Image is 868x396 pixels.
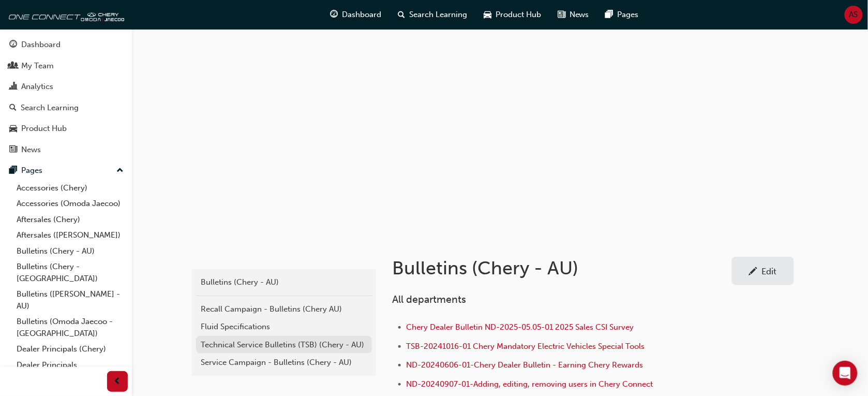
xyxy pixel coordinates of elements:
[762,266,777,276] div: Edit
[4,33,128,161] button: DashboardMy TeamAnalyticsSearch LearningProduct HubNews
[5,4,124,25] img: oneconnect
[4,35,128,54] a: Dashboard
[407,342,645,351] a: TSB-20241016-01 Chery Mandatory Electric Vehicles Special Tools
[9,166,17,175] span: pages-icon
[496,9,541,21] span: Product Hub
[12,259,128,286] a: Bulletins (Chery - [GEOGRAPHIC_DATA])
[201,357,367,369] div: Service Campaign - Bulletins (Chery - AU)
[196,336,372,354] a: Technical Service Bulletins (TSB) (Chery - AU)
[201,276,367,288] div: Bulletins (Chery - AU)
[12,227,128,243] a: Aftersales ([PERSON_NAME])
[4,119,128,138] a: Product Hub
[12,180,128,196] a: Accessories (Chery)
[201,321,367,333] div: Fluid Specifications
[407,379,653,389] a: ND-20240907-01-Adding, editing, removing users in Chery Connect
[9,145,17,155] span: news-icon
[12,212,128,228] a: Aftersales (Chery)
[618,9,639,21] span: Pages
[196,354,372,372] a: Service Campaign - Bulletins (Chery - AU)
[606,8,613,21] span: pages-icon
[9,104,17,113] span: search-icon
[21,144,41,156] div: News
[196,273,372,291] a: Bulletins (Chery - AU)
[12,341,128,357] a: Dealer Principals (Chery)
[9,62,17,71] span: people-icon
[849,9,858,21] span: AS
[484,8,491,21] span: car-icon
[558,8,565,21] span: news-icon
[4,98,128,118] a: Search Learning
[9,124,17,134] span: car-icon
[342,9,381,21] span: Dashboard
[407,322,634,332] a: Chery Dealer Bulletin ND-2025-05.05-01 2025 Sales CSI Survey
[114,375,122,388] span: prev-icon
[4,56,128,76] a: My Team
[21,102,79,114] div: Search Learning
[12,286,128,314] a: Bulletins ([PERSON_NAME] - AU)
[393,294,467,305] span: All departments
[4,161,128,180] button: Pages
[330,8,338,21] span: guage-icon
[570,9,589,21] span: News
[21,165,42,177] div: Pages
[322,4,390,25] a: guage-iconDashboard
[732,257,794,285] a: Edit
[833,361,858,386] div: Open Intercom Messenger
[475,4,549,25] a: car-iconProduct Hub
[12,357,128,385] a: Dealer Principals ([PERSON_NAME])
[21,81,53,93] div: Analytics
[409,9,467,21] span: Search Learning
[9,82,17,92] span: chart-icon
[407,360,643,370] a: ND-20240606-01-Chery Dealer Bulletin - Earning Chery Rewards
[21,123,67,135] div: Product Hub
[398,8,405,21] span: search-icon
[21,60,54,72] div: My Team
[12,314,128,341] a: Bulletins (Omoda Jaecoo - [GEOGRAPHIC_DATA])
[4,77,128,96] a: Analytics
[196,300,372,318] a: Recall Campaign - Bulletins (Chery AU)
[201,339,367,351] div: Technical Service Bulletins (TSB) (Chery - AU)
[845,6,863,24] button: AS
[116,164,124,178] span: up-icon
[4,140,128,159] a: News
[549,4,597,25] a: news-iconNews
[749,267,758,277] span: pencil-icon
[9,40,17,50] span: guage-icon
[21,39,61,51] div: Dashboard
[12,243,128,259] a: Bulletins (Chery - AU)
[201,303,367,315] div: Recall Campaign - Bulletins (Chery AU)
[390,4,475,25] a: search-iconSearch Learning
[12,196,128,212] a: Accessories (Omoda Jaecoo)
[196,318,372,336] a: Fluid Specifications
[393,257,732,280] h1: Bulletins (Chery - AU)
[597,4,647,25] a: pages-iconPages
